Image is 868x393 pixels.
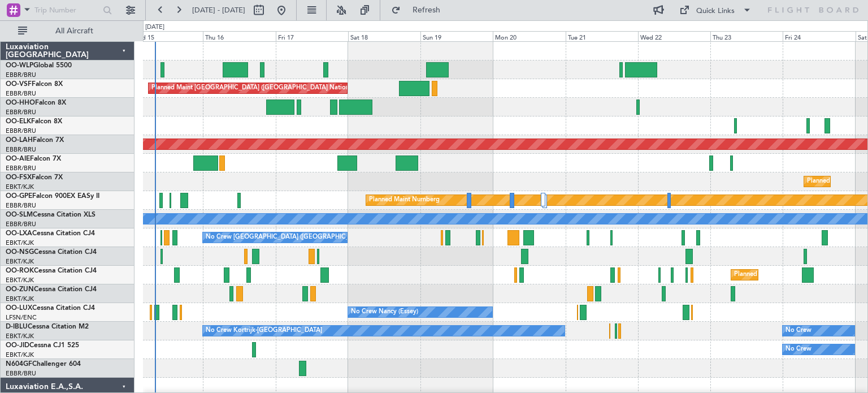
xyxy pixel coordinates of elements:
[6,332,34,340] a: EBKT/KJK
[6,145,36,154] a: EBBR/BRU
[6,137,33,144] span: OO-LAH
[6,164,36,172] a: EBBR/BRU
[6,361,81,368] a: N604GFChallenger 604
[6,127,36,135] a: EBBR/BRU
[6,62,33,69] span: OO-WLP
[734,266,866,283] div: Planned Maint Kortrijk-[GEOGRAPHIC_DATA]
[6,89,36,98] a: EBBR/BRU
[276,31,348,41] div: Fri 17
[6,174,32,181] span: OO-FSX
[6,230,95,237] a: OO-LXACessna Citation CJ4
[192,5,245,15] span: [DATE] - [DATE]
[348,31,420,41] div: Sat 18
[493,31,565,41] div: Mon 20
[6,369,36,378] a: EBBR/BRU
[6,305,95,312] a: OO-LUXCessna Citation CJ4
[12,22,123,40] button: All Aircraft
[386,1,454,19] button: Refresh
[6,342,29,349] span: OO-JID
[566,31,638,41] div: Tue 21
[783,31,855,41] div: Fri 24
[6,286,34,293] span: OO-ZUN
[6,276,34,284] a: EBKT/KJK
[6,156,30,162] span: OO-AIE
[6,211,33,218] span: OO-SLM
[6,361,32,368] span: N604GF
[638,31,710,41] div: Wed 22
[6,71,36,79] a: EBBR/BRU
[6,267,34,274] span: OO-ROK
[6,62,72,69] a: OO-WLPGlobal 5500
[351,304,418,321] div: No Crew Nancy (Essey)
[131,31,203,41] div: Wed 15
[6,81,32,88] span: OO-VSF
[6,211,96,218] a: OO-SLMCessna Citation XLS
[6,100,66,106] a: OO-HHOFalcon 8X
[369,192,440,209] div: Planned Maint Nurnberg
[6,108,36,116] a: EBBR/BRU
[420,31,493,41] div: Sun 19
[6,156,61,162] a: OO-AIEFalcon 7X
[674,1,757,19] button: Quick Links
[6,118,31,125] span: OO-ELK
[6,183,34,191] a: EBKT/KJK
[6,100,35,106] span: OO-HHO
[785,322,811,339] div: No Crew
[203,31,275,41] div: Thu 16
[6,286,97,293] a: OO-ZUNCessna Citation CJ4
[29,27,119,35] span: All Aircraft
[6,220,36,228] a: EBBR/BRU
[6,305,32,312] span: OO-LUX
[696,6,735,17] div: Quick Links
[6,239,34,247] a: EBKT/KJK
[6,81,63,88] a: OO-VSFFalcon 8X
[6,193,32,200] span: OO-GPE
[6,323,28,330] span: D-IBLU
[34,2,99,19] input: Trip Number
[6,249,97,256] a: OO-NSGCessna Citation CJ4
[6,351,34,359] a: EBKT/KJK
[785,341,811,358] div: No Crew
[6,118,62,125] a: OO-ELKFalcon 8X
[6,313,37,322] a: LFSN/ENC
[151,80,356,97] div: Planned Maint [GEOGRAPHIC_DATA] ([GEOGRAPHIC_DATA] National)
[6,257,34,266] a: EBKT/KJK
[206,229,395,246] div: No Crew [GEOGRAPHIC_DATA] ([GEOGRAPHIC_DATA] National)
[403,6,450,14] span: Refresh
[6,174,63,181] a: OO-FSXFalcon 7X
[6,201,36,210] a: EBBR/BRU
[710,31,783,41] div: Thu 23
[206,322,322,339] div: No Crew Kortrijk-[GEOGRAPHIC_DATA]
[6,230,32,237] span: OO-LXA
[6,193,99,200] a: OO-GPEFalcon 900EX EASy II
[145,23,164,32] div: [DATE]
[6,267,97,274] a: OO-ROKCessna Citation CJ4
[6,295,34,303] a: EBKT/KJK
[6,137,64,144] a: OO-LAHFalcon 7X
[6,323,89,330] a: D-IBLUCessna Citation M2
[6,342,79,349] a: OO-JIDCessna CJ1 525
[6,249,34,256] span: OO-NSG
